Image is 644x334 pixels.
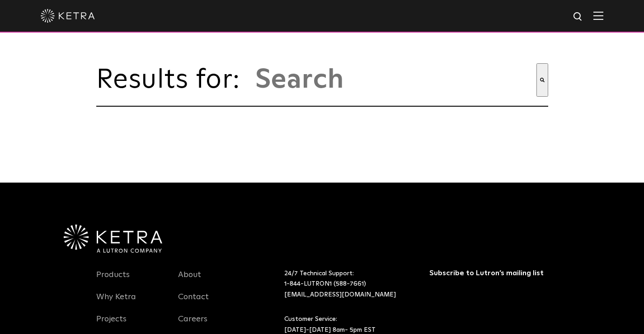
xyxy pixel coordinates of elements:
a: [EMAIL_ADDRESS][DOMAIN_NAME] [284,292,396,298]
img: ketra-logo-2019-white [41,9,95,23]
span: Results for: [96,66,250,94]
a: 1-844-LUTRON1 (588-7661) [284,281,366,287]
img: Hamburger%20Nav.svg [593,11,603,20]
a: About [178,270,201,291]
a: Contact [178,292,209,313]
a: Products [96,270,130,291]
input: This is a search field with an auto-suggest feature attached. [254,63,536,97]
button: Search [536,63,548,97]
img: search icon [573,11,584,23]
img: Ketra-aLutronCo_White_RGB [64,225,162,253]
a: Why Ketra [96,292,136,313]
p: 24/7 Technical Support: [284,268,407,301]
h3: Subscribe to Lutron’s mailing list [429,268,545,278]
